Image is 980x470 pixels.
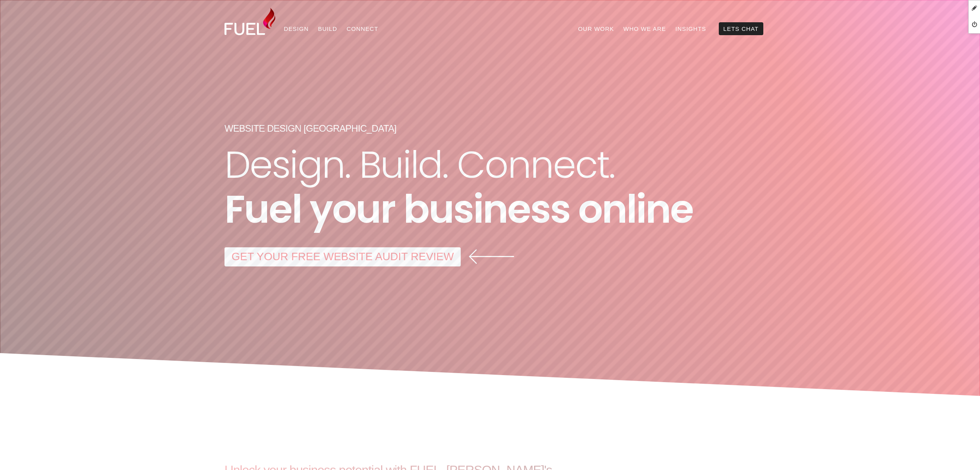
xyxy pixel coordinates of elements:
[719,22,763,35] a: Lets Chat
[342,22,383,35] a: Connect
[279,22,314,35] a: Design
[225,8,275,35] img: Fuel Design Ltd - Website design and development company in North Shore, Auckland
[671,22,711,35] a: Insights
[314,22,342,35] a: Build
[573,22,618,35] a: Our Work
[619,22,671,35] a: Who We Are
